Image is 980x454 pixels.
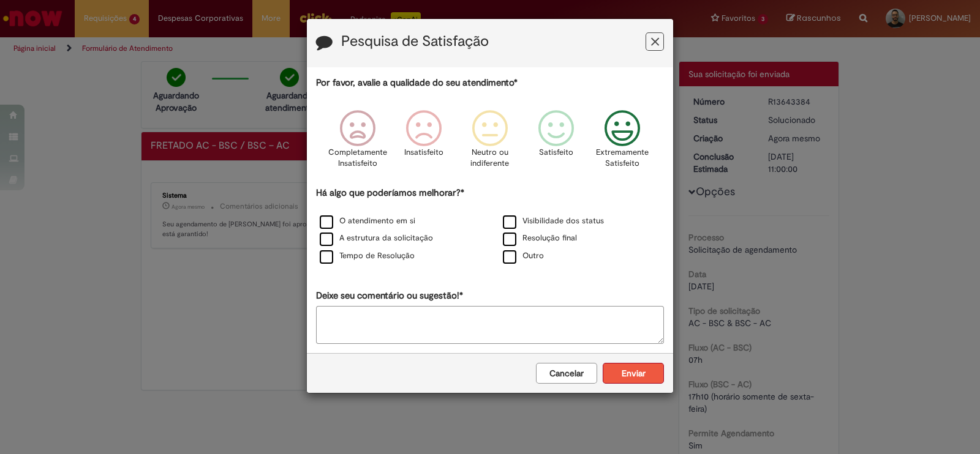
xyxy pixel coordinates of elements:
[326,101,388,185] div: Completamente Insatisfeito
[320,215,415,227] label: O atendimento em si
[316,76,518,89] label: Por favor, avalie a qualidade do seu atendimento*
[316,289,463,302] label: Deixe seu comentário ou sugestão!*
[539,147,573,158] p: Satisfeito
[503,233,577,244] label: Resolução final
[320,233,433,244] label: A estrutura da solicitação
[596,147,649,169] p: Extremamente Satisfeito
[468,147,512,169] p: Neutro ou indiferente
[536,363,597,384] button: Cancelar
[503,250,544,262] label: Outro
[603,363,664,384] button: Enviar
[404,147,443,158] p: Insatisfeito
[328,147,387,169] p: Completamente Insatisfeito
[525,101,587,185] div: Satisfeito
[393,101,455,185] div: Insatisfeito
[503,215,604,227] label: Visibilidade dos status
[459,101,521,185] div: Neutro ou indiferente
[591,101,654,185] div: Extremamente Satisfeito
[320,250,415,262] label: Tempo de Resolução
[341,34,489,50] label: Pesquisa de Satisfação
[316,187,664,266] div: Há algo que poderíamos melhorar?*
